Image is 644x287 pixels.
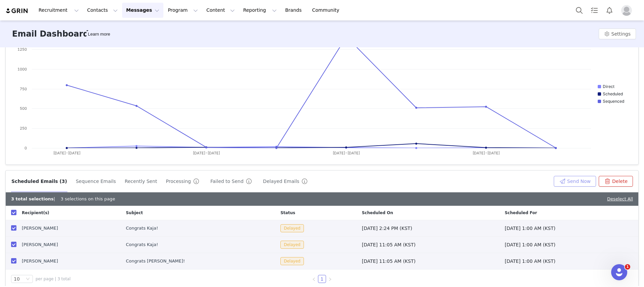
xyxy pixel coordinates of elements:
text: Direct [603,84,614,89]
button: Recruitment [35,3,83,18]
button: Failed to Send [210,176,255,187]
button: Search [572,3,587,18]
div: Kaja Krol [22,225,115,232]
div: Congrats alineh! [126,258,260,265]
span: Delayed [280,224,304,232]
text: Sequenced [603,99,624,104]
button: Profile [617,5,639,16]
span: Recipient(s) [22,210,49,216]
text: 1250 [17,47,27,52]
li: Next Page [326,275,334,283]
button: Sequence Emails [75,176,116,187]
a: Community [308,3,346,18]
span: 1 [625,264,630,270]
button: Recently Sent [124,176,158,187]
h3: Email Dashboard [12,28,89,40]
text: [DATE]-[DATE] [193,151,220,155]
button: Delayed Emails [263,176,310,187]
button: Reporting [239,3,281,18]
text: 250 [20,126,27,131]
button: Notifications [602,3,617,18]
text: Scheduled [603,91,623,96]
button: Program [164,3,202,18]
text: 0 [24,146,27,150]
div: | 3 selections on this page [11,196,115,202]
div: Congrats Kaja! [126,225,260,232]
a: 1 [318,275,326,283]
span: Delayed [280,257,304,265]
span: Delayed [280,241,304,249]
div: Congrats Kaja! [126,241,260,248]
div: Kaja Krol [22,241,115,248]
li: 1 [318,275,326,283]
span: Scheduled On [362,210,393,216]
span: [DATE] 2:24 PM (KST) [362,226,412,231]
i: icon: right [328,277,332,281]
li: Previous Page [310,275,318,283]
span: [DATE] 11:05 AM (KST) [362,258,416,264]
button: Send Now [554,176,596,187]
button: Content [202,3,239,18]
span: [DATE] 1:00 AM (KST) [505,226,555,231]
span: Scheduled For [505,210,537,216]
a: Brands [281,3,308,18]
button: Scheduled Emails (3) [11,176,67,187]
div: 10 [14,275,20,283]
div: Tooltip anchor [87,31,111,38]
span: per page | 3 total [36,276,70,282]
button: Processing [166,176,202,187]
text: 750 [20,87,27,91]
text: [DATE]-[DATE] [473,151,500,155]
span: [DATE] 1:00 AM (KST) [505,242,555,247]
button: Contacts [83,3,122,18]
span: Subject [126,210,143,216]
span: [DATE] 1:00 AM (KST) [505,258,555,264]
text: [DATE]-[DATE] [333,151,360,155]
span: [DATE] 11:05 AM (KST) [362,242,416,247]
i: icon: left [312,277,316,281]
img: placeholder-profile.jpg [621,5,632,16]
img: grin logo [5,8,29,14]
button: Settings [599,29,636,39]
div: alineh Avanessian [22,258,115,265]
b: 3 total selections [11,196,54,201]
a: Deselect All [607,196,633,201]
iframe: Intercom live chat [611,264,627,280]
i: icon: down [26,277,30,282]
button: Delete [599,176,633,187]
text: [DATE]-[DATE] [53,151,80,155]
a: Tasks [587,3,602,18]
text: 500 [20,106,27,111]
text: 1000 [17,67,27,71]
button: Messages [122,3,163,18]
span: Status [280,210,295,216]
